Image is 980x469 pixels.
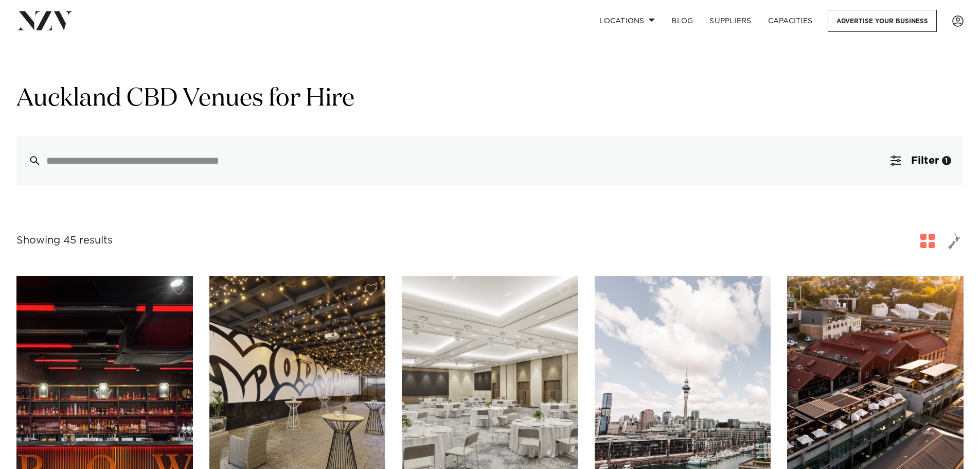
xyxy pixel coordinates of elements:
[701,10,759,32] a: SUPPLIERS
[16,83,964,115] h1: Auckland CBD Venues for Hire
[828,10,937,32] a: Advertise your business
[878,136,964,185] button: Filter1
[911,155,939,166] span: Filter
[591,10,663,32] a: Locations
[663,10,701,32] a: BLOG
[16,11,73,30] img: nzv-logo.png
[16,233,113,249] div: Showing 45 results
[760,10,821,32] a: Capacities
[942,156,951,165] div: 1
